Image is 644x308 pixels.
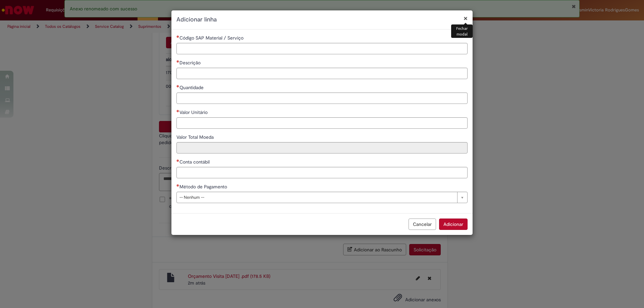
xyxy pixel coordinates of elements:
[451,24,473,38] div: Fechar modal
[179,60,202,66] span: Descrição
[176,93,468,104] input: Quantidade
[179,109,209,115] span: Valor Unitário
[176,110,179,112] span: Necessários
[179,35,245,41] span: Código SAP Material / Serviço
[176,35,179,38] span: Necessários
[176,68,468,79] input: Descrição
[176,134,215,140] span: Somente leitura - Valor Total Moeda
[179,184,228,190] span: Método de Pagamento
[176,15,468,24] h2: Adicionar linha
[179,84,205,90] span: Quantidade
[176,167,468,178] input: Conta contábil
[176,43,468,54] input: Código SAP Material / Serviço
[176,142,468,153] input: Valor Total Moeda
[179,159,211,165] span: Conta contábil
[439,219,468,230] button: Adicionar
[176,184,179,187] span: Necessários
[176,85,179,87] span: Necessários
[179,192,454,203] span: -- Nenhum --
[176,117,468,129] input: Valor Unitário
[176,60,179,63] span: Necessários
[464,15,468,22] button: Fechar modal
[409,219,436,230] button: Cancelar
[176,159,179,162] span: Necessários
